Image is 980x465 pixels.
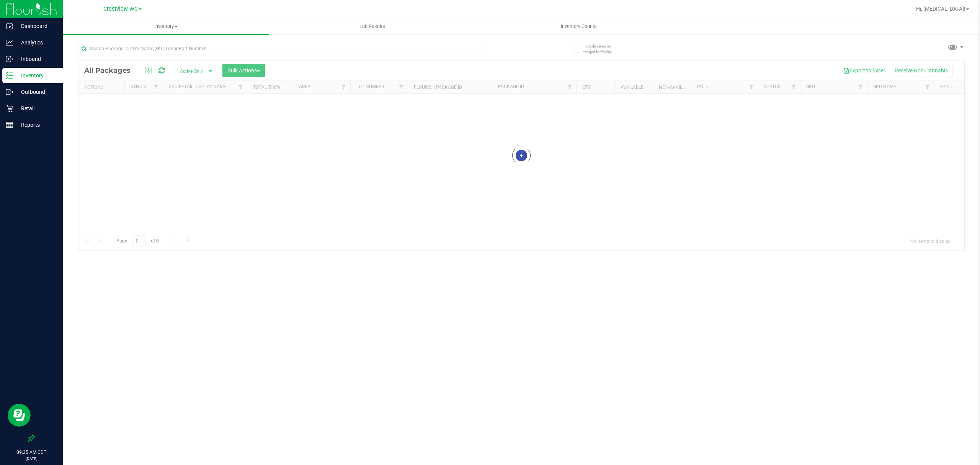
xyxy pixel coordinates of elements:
span: Crestview WC [103,6,138,12]
p: 09:35 AM CDT [3,449,59,456]
p: Dashboard [13,21,59,31]
iframe: Resource center [8,404,31,427]
inline-svg: Reports [6,121,13,129]
span: Lab Results [349,23,395,30]
input: Search Package ID, Item Name, SKU, Lot or Part Number... [78,43,486,54]
span: Inventory Counts [550,23,607,30]
span: Hi, [MEDICAL_DATA]! [916,6,965,12]
a: Inventory [63,18,269,34]
a: Inventory Counts [475,18,682,34]
p: Outbound [13,87,59,97]
p: Retail [13,104,59,113]
p: Inventory [13,71,59,80]
label: Pin the sidebar to full width on large screens [28,434,35,442]
inline-svg: Inventory [6,72,13,79]
p: [DATE] [3,456,59,462]
p: Inbound [13,54,59,64]
inline-svg: Dashboard [6,22,13,30]
p: Analytics [13,38,59,47]
span: Inventory [63,23,269,30]
a: Lab Results [269,18,475,34]
inline-svg: Outbound [6,88,13,96]
inline-svg: Inbound [6,55,13,63]
p: Reports [13,120,59,129]
inline-svg: Analytics [6,39,13,46]
inline-svg: Retail [6,105,13,112]
span: Include items not tagged for facility [583,43,622,55]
